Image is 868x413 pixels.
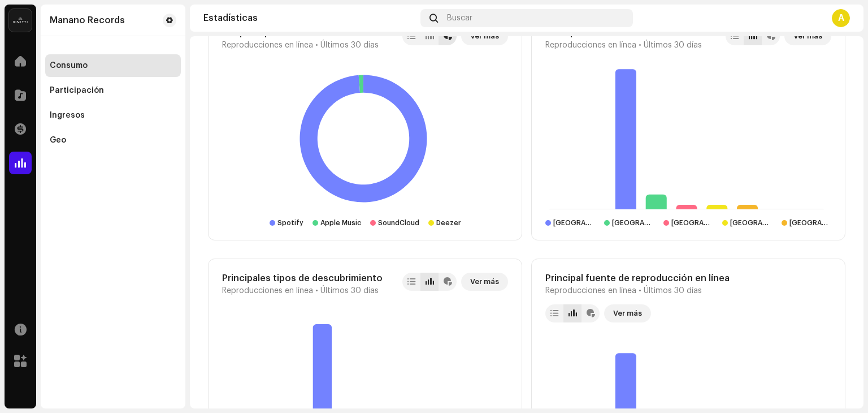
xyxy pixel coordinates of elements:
div: SoundCloud [378,218,419,227]
span: Ver más [613,302,642,325]
div: Estadísticas [203,14,416,23]
span: Reproducciones en línea [545,286,636,295]
div: Apple Music [320,218,361,227]
span: Últimos 30 días [320,41,379,50]
div: Spotify [277,218,303,227]
div: Geo [50,136,66,145]
span: Ver más [470,25,499,48]
re-m-nav-item: Participación [45,79,181,102]
button: Ver más [784,27,831,45]
span: Buscar [447,14,472,23]
re-m-nav-item: Consumo [45,54,181,77]
re-m-nav-item: Geo [45,129,181,152]
span: Reproducciones en línea [545,41,636,50]
span: • [639,41,641,50]
div: Participación [50,86,104,95]
div: A [832,9,850,27]
button: Ver más [461,273,508,291]
button: Ver más [604,304,651,322]
div: Spain [730,218,772,227]
div: Principales tipos de descubrimiento [222,273,383,284]
div: Principal fuente de reproducción en línea [545,273,730,284]
div: Dominican Republic [553,218,595,227]
div: Manano Records [50,16,125,25]
span: • [315,286,318,295]
div: Colombia [671,218,713,227]
div: United States of America [612,218,654,227]
span: Últimos 30 días [644,286,702,295]
div: Argentina [789,218,831,227]
div: Deezer [436,218,461,227]
button: Ver más [461,27,508,45]
span: Ver más [470,270,499,293]
re-m-nav-item: Ingresos [45,104,181,127]
div: Consumo [50,61,88,70]
span: Reproducciones en línea [222,286,313,295]
div: Ingresos [50,111,85,120]
span: Reproducciones en línea [222,41,313,50]
span: Últimos 30 días [320,286,379,295]
span: • [639,286,641,295]
img: 02a7c2d3-3c89-4098-b12f-2ff2945c95ee [9,9,32,32]
span: • [315,41,318,50]
span: Ver más [793,25,822,48]
span: Últimos 30 días [644,41,702,50]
